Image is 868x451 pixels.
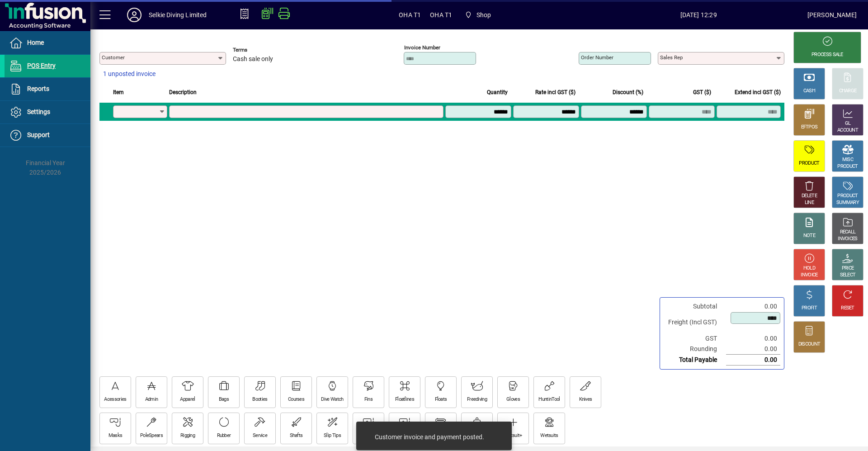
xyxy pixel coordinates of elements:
[395,396,414,403] div: Floatlines
[476,8,491,22] span: Shop
[27,85,49,92] span: Reports
[180,396,195,403] div: Apparel
[430,8,452,22] span: OHA T1
[798,341,820,348] div: DISCOUNT
[836,199,859,206] div: SUMMARY
[321,396,343,403] div: Dive Watch
[113,87,124,97] span: Item
[838,236,857,242] div: INVOICES
[579,396,592,403] div: Knives
[290,432,303,439] div: Shafts
[5,124,90,147] a: Support
[842,265,854,272] div: PRICE
[5,101,90,123] a: Settings
[102,54,125,61] mat-label: Customer
[467,396,487,403] div: Freediving
[99,66,159,82] button: 1 unposted invoice
[324,432,341,439] div: Slip Tips
[805,199,814,206] div: LINE
[801,272,817,279] div: INVOICE
[540,432,558,439] div: Wetsuits
[27,108,50,115] span: Settings
[233,47,287,53] span: Terms
[664,355,726,366] td: Total Payable
[845,120,851,127] div: GL
[803,265,815,272] div: HOLD
[799,160,819,167] div: PRODUCT
[613,87,643,97] span: Discount (%)
[664,333,726,344] td: GST
[219,396,229,403] div: Bags
[145,396,158,403] div: Admin
[538,396,560,403] div: HuntinTool
[399,8,421,22] span: OHA T1
[841,305,854,312] div: RESET
[811,52,843,58] div: PROCESS SALE
[435,396,447,403] div: Floats
[590,8,807,22] span: [DATE] 12:29
[140,432,163,439] div: PoleSpears
[837,193,858,199] div: PRODUCT
[726,333,780,344] td: 0.00
[726,301,780,312] td: 0.00
[149,8,207,22] div: Selkie Diving Limited
[837,163,858,170] div: PRODUCT
[581,54,613,61] mat-label: Order number
[364,396,373,403] div: Fins
[726,344,780,355] td: 0.00
[108,432,123,439] div: Masks
[120,7,149,23] button: Profile
[664,312,726,333] td: Freight (Incl GST)
[802,193,817,199] div: DELETE
[837,127,858,134] div: ACCOUNT
[664,301,726,312] td: Subtotal
[506,396,520,403] div: Gloves
[802,305,817,312] div: PROFIT
[735,87,781,97] span: Extend incl GST ($)
[5,32,90,54] a: Home
[103,69,156,79] span: 1 unposted invoice
[803,88,815,95] div: CASH
[693,87,711,97] span: GST ($)
[461,7,495,23] span: Shop
[504,432,522,439] div: Wetsuit+
[404,44,440,51] mat-label: Invoice number
[27,62,56,69] span: POS Entry
[664,344,726,355] td: Rounding
[842,157,853,163] div: MISC
[169,87,197,97] span: Description
[233,56,273,63] span: Cash sale only
[180,432,195,439] div: Rigging
[840,272,856,279] div: SELECT
[660,54,683,61] mat-label: Sales rep
[288,396,304,403] div: Courses
[217,432,231,439] div: Rubber
[253,432,267,439] div: Service
[27,131,50,138] span: Support
[801,124,818,131] div: EFTPOS
[803,233,815,239] div: NOTE
[27,39,44,46] span: Home
[252,396,267,403] div: Booties
[807,8,857,22] div: [PERSON_NAME]
[840,229,856,236] div: RECALL
[375,432,484,442] div: Customer invoice and payment posted.
[839,88,857,95] div: CHARGE
[487,87,508,97] span: Quantity
[726,355,780,366] td: 0.00
[5,78,90,100] a: Reports
[104,396,126,403] div: Acessories
[535,87,576,97] span: Rate incl GST ($)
